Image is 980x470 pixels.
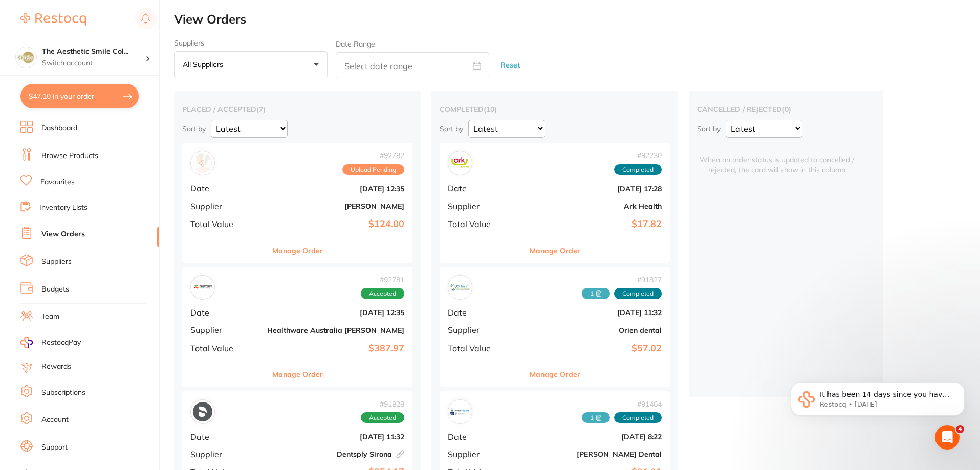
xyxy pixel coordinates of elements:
img: Dentsply Sirona [193,402,212,421]
span: Supplier [190,325,259,334]
img: Healthware Australia Ridley [193,278,212,297]
a: Account [41,415,69,425]
span: Supplier [448,450,516,459]
p: All suppliers [183,60,227,69]
span: RestocqPay [41,338,81,348]
span: Upload Pending [342,164,404,175]
b: Ark Health [525,202,662,210]
span: Total Value [190,344,259,353]
iframe: Intercom live chat [935,425,960,450]
a: Favourites [40,177,75,187]
span: Completed [614,412,662,423]
span: Total Value [190,219,259,229]
img: The Aesthetic Smile Collective [16,47,36,68]
a: View Orders [41,229,85,239]
b: $17.82 [525,219,662,230]
b: [DATE] 12:35 [267,308,404,317]
span: Total Value [448,344,516,353]
button: Manage Order [530,238,580,263]
h2: completed ( 10 ) [440,105,670,114]
button: All suppliers [174,51,328,79]
span: Date [448,308,516,317]
b: [DATE] 8:22 [525,433,662,441]
img: RestocqPay [20,337,33,348]
h2: placed / accepted ( 7 ) [182,105,412,114]
span: Supplier [448,325,516,334]
span: Date [190,308,259,317]
button: Manage Order [272,238,323,263]
span: Date [190,184,259,193]
span: 4 [956,425,964,433]
span: # 91828 [361,400,404,408]
span: Supplier [190,202,259,211]
span: Supplier [448,202,516,211]
a: Support [41,442,68,453]
div: Healthware Australia Ridley#92781AcceptedDate[DATE] 12:35SupplierHealthware Australia [PERSON_NAM... [182,267,412,387]
img: Orien dental [450,278,470,297]
span: Date [190,432,259,441]
img: Restocq Logo [20,13,86,26]
h4: The Aesthetic Smile Collective [42,47,145,57]
h2: View Orders [174,12,980,27]
span: When an order status is updated to cancelled / rejected, the card will show in this column [697,143,857,175]
label: Date Range [336,40,375,48]
div: Henry Schein Halas#92782Upload PendingDate[DATE] 12:35Supplier[PERSON_NAME]Total Value$124.00Mana... [182,143,412,263]
b: Dentsply Sirona [267,450,404,458]
span: # 92230 [614,151,662,160]
label: Suppliers [174,39,328,47]
b: [DATE] 17:28 [525,185,662,193]
a: Rewards [41,362,71,372]
b: [DATE] 12:35 [267,185,404,193]
span: Accepted [361,412,404,423]
p: Switch account [42,58,145,69]
a: Budgets [41,284,69,295]
button: Manage Order [530,362,580,387]
a: Restocq Logo [20,8,86,31]
span: Received [582,288,610,299]
a: Browse Products [41,151,98,161]
b: [DATE] 11:32 [525,308,662,317]
b: $57.02 [525,343,662,354]
b: $387.97 [267,343,404,354]
b: Healthware Australia [PERSON_NAME] [267,326,404,334]
a: Team [41,311,59,322]
iframe: Intercom notifications message [775,361,980,442]
span: # 91464 [582,400,662,408]
span: Date [448,432,516,441]
span: Total Value [448,219,516,229]
b: [DATE] 11:32 [267,433,404,441]
span: # 92782 [342,151,404,160]
span: Date [448,184,516,193]
span: Completed [614,164,662,175]
a: RestocqPay [20,337,81,348]
p: Sort by [182,124,206,133]
button: $47.10 in your order [20,84,139,108]
b: Orien dental [525,326,662,334]
a: Dashboard [41,123,77,133]
img: Henry Schein Halas [193,153,212,173]
p: Sort by [697,124,721,133]
b: [PERSON_NAME] [267,202,404,210]
span: Completed [614,288,662,299]
a: Suppliers [41,257,72,267]
a: Subscriptions [41,388,85,398]
input: Select date range [336,52,489,78]
span: # 91827 [582,276,662,284]
span: Accepted [361,288,404,299]
h2: cancelled / rejected ( 0 ) [697,105,875,114]
span: Received [582,412,610,423]
button: Reset [497,52,523,79]
button: Manage Order [272,362,323,387]
a: Inventory Lists [39,203,88,213]
img: Ark Health [450,153,470,173]
b: [PERSON_NAME] Dental [525,450,662,458]
img: Erskine Dental [450,402,470,421]
span: # 92781 [361,276,404,284]
span: Supplier [190,450,259,459]
p: Sort by [440,124,463,133]
b: $124.00 [267,219,404,230]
